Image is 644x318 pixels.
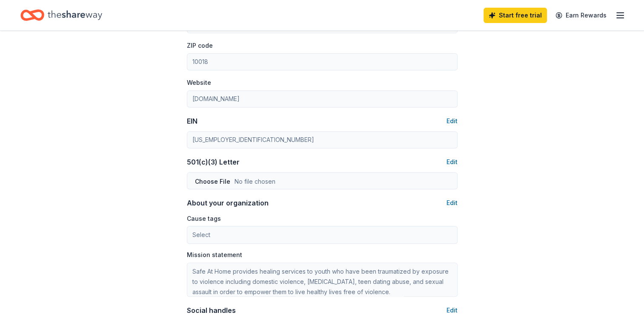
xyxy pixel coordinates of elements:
button: Edit [447,116,458,126]
button: Edit [447,157,458,167]
input: 12345 (U.S. only) [187,53,458,70]
div: Social handles [187,305,236,315]
div: 501(c)(3) Letter [187,157,240,167]
label: ZIP code [187,41,213,50]
div: EIN [187,116,197,126]
button: Edit [447,305,458,315]
label: Website [187,78,211,87]
label: Mission statement [187,251,242,259]
input: 12-3456789 [187,131,458,148]
button: Select [187,226,458,244]
a: Earn Rewards [550,8,612,23]
label: Cause tags [187,214,221,223]
textarea: Safe At Home provides healing services to youth who have been traumatized by exposure to violence... [187,263,458,297]
div: About your organization [187,198,269,208]
button: Edit [447,198,458,208]
span: Select [192,230,210,240]
a: Home [20,5,102,25]
a: Start free trial [484,8,547,23]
